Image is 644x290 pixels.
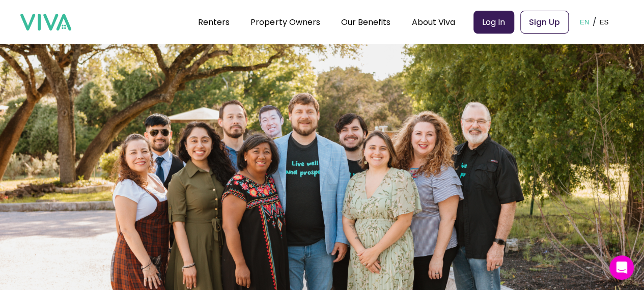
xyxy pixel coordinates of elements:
[592,14,596,30] p: /
[20,14,71,31] img: viva
[596,6,611,38] button: ES
[198,16,230,28] a: Renters
[577,6,593,38] button: EN
[473,11,514,34] a: Log In
[250,16,320,28] a: Property Owners
[609,255,634,280] div: Open Intercom Messenger
[341,9,390,35] div: Our Benefits
[412,9,455,35] div: About Viva
[520,11,569,34] a: Sign Up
